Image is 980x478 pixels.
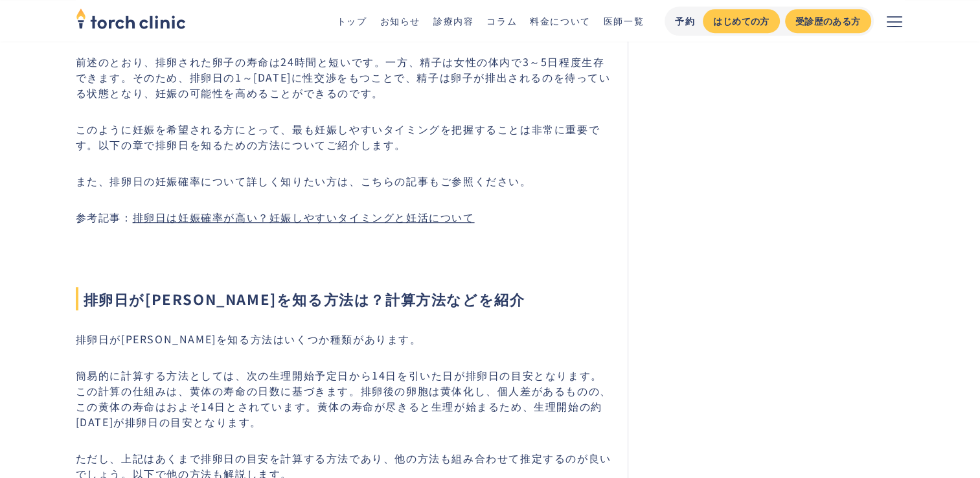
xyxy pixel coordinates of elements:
p: 前述のとおり、排卵された卵子の寿命は24時間と短いです。一方、精子は女性の体内で3～5日程度生存できます。そのため、排卵日の1～[DATE]に性交渉をもつことで、精子は卵子が排出されるのを待って... [76,54,613,100]
a: はじめての方 [703,9,779,33]
a: 料金について [530,14,591,27]
a: トップ [337,14,367,27]
p: 参考記事： [76,209,613,225]
a: お知らせ [380,14,420,27]
div: 予約 [675,14,695,28]
span: 排卵日が[PERSON_NAME]を知る方法は？計算方法などを紹介 [76,287,613,310]
a: コラム [486,14,517,27]
a: 排卵日は妊娠確率が高い？妊娠しやすいタイミングと妊活について [133,209,475,225]
a: 受診歴のある方 [785,9,871,33]
img: torch clinic [76,4,186,32]
p: 簡易的に計算する方法としては、次の生理開始予定日から14日を引いた日が排卵日の目安となります。この計算の仕組みは、黄体の寿命の日数に基づきます。排卵後の卵胞は黄体化し、個人差があるものの、この黄... [76,367,613,429]
div: 受診歴のある方 [795,14,861,28]
p: 排卵日が[PERSON_NAME]を知る方法はいくつか種類があります。 [76,331,613,347]
p: このように妊娠を希望される方にとって、最も妊娠しやすいタイミングを把握することは非常に重要です。以下の章で排卵日を知るための方法についてご紹介します。 [76,121,613,152]
p: また、排卵日の妊娠確率について詳しく知りたい方は、こちらの記事もご参照ください。 [76,173,613,188]
a: 診療内容 [433,14,473,27]
a: home [76,9,186,32]
a: 医師一覧 [604,14,644,27]
div: はじめての方 [713,14,769,28]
